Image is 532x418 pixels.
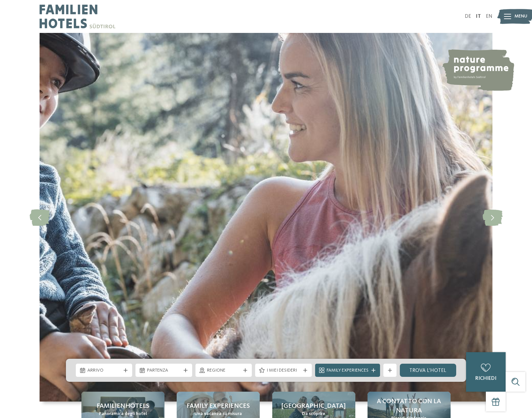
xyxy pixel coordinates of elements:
span: [GEOGRAPHIC_DATA] [281,402,346,411]
span: Family experiences [187,402,250,411]
a: richiedi [466,352,506,392]
span: A contatto con la natura [374,397,444,415]
span: richiedi [475,376,496,381]
a: IT [476,14,481,19]
span: I miei desideri [267,367,300,374]
a: EN [486,14,492,19]
a: trova l’hotel [400,364,456,377]
span: Familienhotels [97,402,149,411]
img: nature programme by Familienhotels Südtirol [442,49,514,91]
span: Panoramica degli hotel [99,411,147,417]
span: Partenza [147,367,180,374]
span: Menu [515,13,527,20]
span: Da scoprire [302,411,325,417]
span: Una vacanza su misura [194,411,242,417]
span: Arrivo [87,367,121,374]
span: Family Experiences [327,367,369,374]
span: Regione [207,367,240,374]
img: Family hotel Alto Adige: the happy family places! [40,33,492,402]
a: DE [465,14,471,19]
